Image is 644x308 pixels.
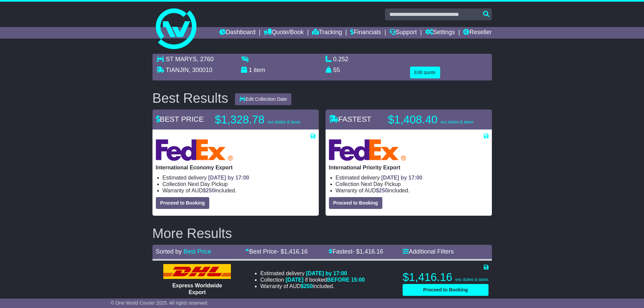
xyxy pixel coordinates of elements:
li: Warranty of AUD included. [163,187,315,194]
span: Next Day Pickup [361,181,401,187]
a: Financials [350,27,381,39]
a: Additional Filters [403,248,454,255]
span: $ [301,283,313,289]
span: 250 [379,188,388,193]
button: Proceed to Booking [156,197,209,209]
img: DHL: Express Worldwide Export [163,264,231,279]
p: $1,408.40 [388,113,474,126]
button: Edit quote [410,67,440,78]
li: Collection [336,181,488,187]
span: 250 [304,283,313,289]
span: Express Worldwide Export [172,283,222,295]
li: Collection [163,181,315,187]
a: Quote/Book [264,27,304,39]
li: Collection [260,277,365,283]
a: Dashboard [219,27,256,39]
button: Proceed to Booking [329,197,382,209]
a: Best Price [184,248,211,255]
li: Estimated delivery [336,174,488,181]
span: - $ [277,248,308,255]
span: ST MARYS [166,56,197,63]
a: Reseller [463,27,492,39]
img: FedEx Express: International Priority Export [329,139,406,161]
span: 250 [206,188,215,193]
span: , 2760 [197,56,214,63]
img: FedEx Express: International Economy Export [156,139,233,161]
span: 15:00 [351,277,365,283]
span: item [254,67,265,73]
button: Edit Collection Date [235,93,291,105]
li: Estimated delivery [163,174,315,181]
span: [DATE] by 17:00 [381,175,423,181]
span: 1 [249,67,252,73]
span: BEFORE [327,277,350,283]
li: Warranty of AUD included. [260,283,365,289]
span: © One World Courier 2025. All rights reserved. [111,300,209,306]
span: Next Day Pickup [188,181,228,187]
span: [DATE] by 17:00 [306,270,347,276]
span: $ [203,188,215,193]
span: - $ [353,248,383,255]
span: FASTEST [329,115,372,123]
span: , 300010 [189,67,212,73]
span: 1,416.16 [284,248,308,255]
button: Proceed to Booking [403,284,488,296]
span: 0.252 [333,56,349,63]
a: Tracking [312,27,342,39]
h2: More Results [152,226,492,241]
span: [DATE] [286,277,304,283]
span: exc duties & taxes [455,277,488,282]
span: [DATE] by 17:00 [208,175,249,181]
p: International Economy Export [156,164,315,171]
li: Estimated delivery [260,270,365,277]
span: Sorted by [156,248,182,255]
a: Best Price- $1,416.16 [245,248,308,255]
p: $1,416.16 [403,270,488,284]
span: 55 [333,67,340,73]
span: 1,416.16 [360,248,383,255]
span: $ [376,188,388,193]
li: Warranty of AUD included. [336,187,488,194]
div: Best Results [149,91,232,105]
a: Support [389,27,417,39]
a: Fastest- $1,416.16 [329,248,383,255]
span: exc duties & taxes [440,120,473,124]
span: if booked [286,277,365,283]
span: exc duties & taxes [267,120,300,124]
span: TIANJIN [166,67,189,73]
p: International Priority Export [329,164,488,171]
a: Settings [425,27,455,39]
span: BEST PRICE [156,115,204,123]
p: $1,328.78 [215,113,301,126]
